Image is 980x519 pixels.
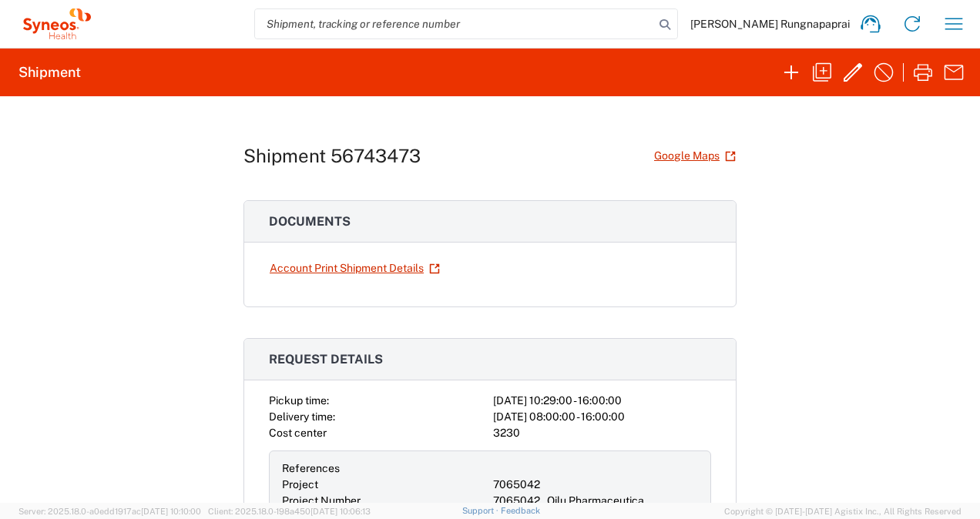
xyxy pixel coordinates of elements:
div: 3230 [493,425,711,441]
span: [DATE] 10:06:13 [310,507,371,516]
span: [PERSON_NAME] Rungnapaprai [690,17,850,31]
span: Request details [269,352,383,367]
a: Support [462,506,501,515]
span: References [282,462,340,474]
div: Project [282,477,487,493]
h1: Shipment 56743473 [243,145,421,167]
span: Copyright © [DATE]-[DATE] Agistix Inc., All Rights Reserved [724,504,962,518]
span: Delivery time: [269,410,335,423]
span: Cost center [269,427,327,439]
span: Client: 2025.18.0-198a450 [208,507,371,516]
div: 7065042 . Qilu Pharmaceutica [493,493,698,509]
span: Server: 2025.18.0-a0edd1917ac [18,507,201,516]
a: Google Maps [653,142,737,169]
a: Feedback [501,506,540,515]
div: 7065042 [493,477,698,493]
input: Shipment, tracking or reference number [255,9,654,39]
span: [DATE] 10:10:00 [141,507,201,516]
div: Project Number [282,493,487,509]
div: [DATE] 10:29:00 - 16:00:00 [493,393,711,409]
div: [DATE] 08:00:00 - 16:00:00 [493,409,711,425]
span: Pickup time: [269,394,329,407]
span: Documents [269,214,351,229]
a: Account Print Shipment Details [269,255,441,282]
h2: Shipment [18,63,81,82]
